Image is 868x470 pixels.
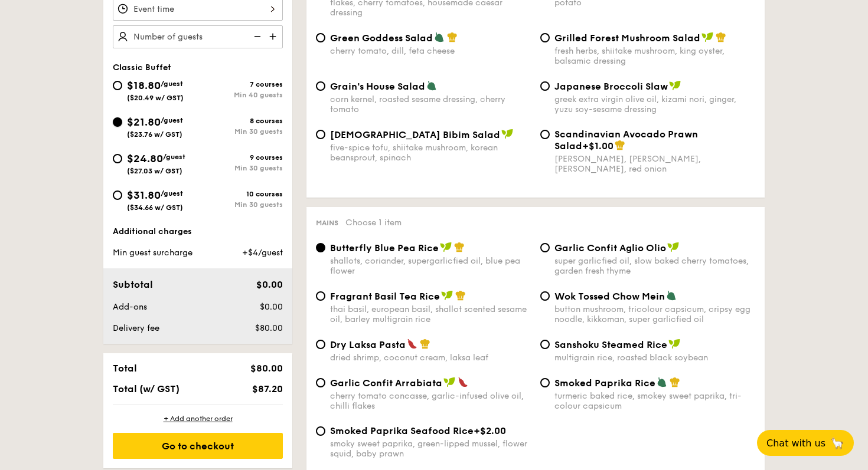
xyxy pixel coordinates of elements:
[330,32,433,44] span: Green Goddess Salad
[330,46,531,56] div: cherry tomato, dill, feta cheese
[554,242,666,254] span: Garlic Confit Aglio Olio
[540,378,550,387] input: Smoked Paprika Riceturmeric baked rice, smokey sweet paprika, tri-colour capsicum
[330,291,440,302] span: Fragrant Basil Tea Rice
[127,189,161,202] span: $31.80
[716,32,726,42] img: icon-chef-hat.a58ddaea.svg
[198,127,283,136] div: Min 30 guests
[250,363,283,374] span: $80.00
[540,81,550,91] input: Japanese Broccoli Slawgreek extra virgin olive oil, kizami nori, ginger, yuzu soy-sesame dressing
[198,201,283,209] div: Min 30 guests
[554,94,755,114] div: greek extra virgin olive oil, kizami nori, ginger, yuzu soy-sesame dressing
[113,414,283,423] div: + Add another order
[198,164,283,172] div: Min 30 guests
[330,304,531,324] div: thai basil, european basil, shallot scented sesame oil, barley multigrain rice
[554,377,655,389] span: Smoked Paprika Rice
[669,80,681,91] img: icon-vegan.f8ff3823.svg
[540,340,550,349] input: Sanshoku Steamed Ricemultigrain rice, roasted black soybean
[330,425,474,436] span: Smoked Paprika Seafood Rice
[554,129,698,152] span: Scandinavian Avocado Prawn Salad
[615,140,625,150] img: icon-chef-hat.a58ddaea.svg
[447,32,458,42] img: icon-chef-hat.a58ddaea.svg
[242,248,283,258] span: +$4/guest
[554,339,667,350] span: Sanshoku Steamed Rice
[330,377,442,389] span: Garlic Confit Arrabiata
[330,439,531,459] div: smoky sweet paprika, green-lipped mussel, flower squid, baby prawn
[113,25,283,48] input: Number of guests
[554,291,665,302] span: Wok Tossed Chow Mein
[330,129,500,140] span: [DEMOGRAPHIC_DATA] Bibim Salad
[554,353,755,363] div: multigrain rice, roasted black soybean
[330,94,531,114] div: corn kernel, roasted sesame dressing, cherry tomato
[256,279,283,290] span: $0.00
[127,116,161,129] span: $21.80
[316,243,325,252] input: Butterfly Blue Pea Riceshallots, coriander, supergarlicfied oil, blue pea flower
[113,81,122,90] input: $18.80/guest($20.49 w/ GST)7 coursesMin 40 guests
[113,302,147,312] span: Add-ons
[554,256,755,276] div: super garlicfied oil, slow baked cherry tomatoes, garden fresh thyme
[163,153,185,161] span: /guest
[330,353,531,363] div: dried shrimp, coconut cream, laksa leaf
[127,94,184,102] span: ($20.49 w/ GST)
[316,340,325,349] input: Dry Laksa Pastadried shrimp, coconut cream, laksa leaf
[701,32,713,42] img: icon-vegan.f8ff3823.svg
[455,290,466,301] img: icon-chef-hat.a58ddaea.svg
[657,377,667,387] img: icon-vegetarian.fe4039eb.svg
[670,377,680,387] img: icon-chef-hat.a58ddaea.svg
[113,117,122,127] input: $21.80/guest($23.76 w/ GST)8 coursesMin 30 guests
[198,117,283,125] div: 8 courses
[198,80,283,88] div: 7 courses
[540,243,550,252] input: Garlic Confit Aglio Oliosuper garlicfied oil, slow baked cherry tomatoes, garden fresh thyme
[554,304,755,324] div: button mushroom, tricolour capsicum, cripsy egg noodle, kikkoman, super garlicfied oil
[330,143,531,163] div: five-spice tofu, shiitake mushroom, korean beansprout, spinach
[458,377,468,387] img: icon-spicy.37a8142b.svg
[316,130,325,139] input: [DEMOGRAPHIC_DATA] Bibim Saladfive-spice tofu, shiitake mushroom, korean beansprout, spinach
[501,129,513,139] img: icon-vegan.f8ff3823.svg
[540,291,550,301] input: Wok Tossed Chow Meinbutton mushroom, tricolour capsicum, cripsy egg noodle, kikkoman, super garli...
[113,190,122,200] input: $31.80/guest($34.66 w/ GST)10 coursesMin 30 guests
[454,242,465,252] img: icon-chef-hat.a58ddaea.svg
[330,256,531,276] div: shallots, coriander, supergarlicfied oil, blue pea flower
[441,290,453,301] img: icon-vegan.f8ff3823.svg
[161,80,183,88] span: /guest
[420,338,430,349] img: icon-chef-hat.a58ddaea.svg
[252,383,283,395] span: $87.20
[330,81,425,92] span: Grain's House Salad
[113,154,122,163] input: $24.80/guest($27.03 w/ GST)9 coursesMin 30 guests
[426,80,437,91] img: icon-vegetarian.fe4039eb.svg
[582,140,614,152] span: +$1.00
[540,33,550,42] input: Grilled Forest Mushroom Saladfresh herbs, shiitake mushroom, king oyster, balsamic dressing
[127,130,182,139] span: ($23.76 w/ GST)
[443,377,455,387] img: icon-vegan.f8ff3823.svg
[316,33,325,42] input: Green Goddess Saladcherry tomato, dill, feta cheese
[316,219,338,227] span: Mains
[127,203,183,212] span: ($34.66 w/ GST)
[407,338,417,349] img: icon-spicy.37a8142b.svg
[113,363,137,374] span: Total
[434,32,445,42] img: icon-vegetarian.fe4039eb.svg
[316,426,325,436] input: Smoked Paprika Seafood Rice+$2.00smoky sweet paprika, green-lipped mussel, flower squid, baby prawn
[830,436,844,450] span: 🦙
[255,323,283,333] span: $80.00
[113,63,171,73] span: Classic Buffet
[554,32,700,44] span: Grilled Forest Mushroom Salad
[260,302,283,312] span: $0.00
[330,339,406,350] span: Dry Laksa Pasta
[113,226,283,238] div: Additional charges
[554,81,668,92] span: Japanese Broccoli Slaw
[127,152,163,165] span: $24.80
[198,91,283,99] div: Min 40 guests
[316,378,325,387] input: Garlic Confit Arrabiatacherry tomato concasse, garlic-infused olive oil, chilli flakes
[113,279,153,290] span: Subtotal
[127,167,182,175] span: ($27.03 w/ GST)
[330,242,439,254] span: Butterfly Blue Pea Rice
[316,81,325,91] input: Grain's House Saladcorn kernel, roasted sesame dressing, cherry tomato
[265,25,283,48] img: icon-add.58712e84.svg
[667,242,679,252] img: icon-vegan.f8ff3823.svg
[757,430,854,456] button: Chat with us🦙
[766,438,825,449] span: Chat with us
[247,25,265,48] img: icon-reduce.1d2dbef1.svg
[113,323,159,333] span: Delivery fee
[113,433,283,459] div: Go to checkout
[474,425,506,436] span: +$2.00
[161,189,183,198] span: /guest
